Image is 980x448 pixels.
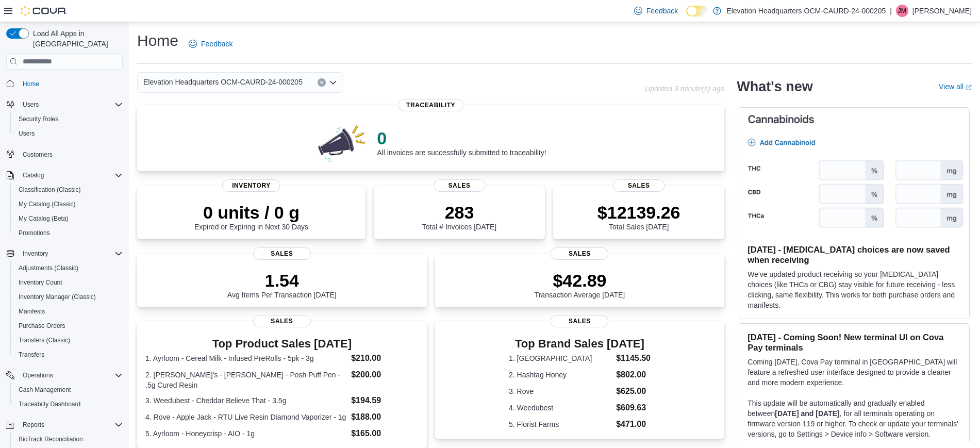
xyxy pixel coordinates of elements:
div: Jhon Moncada [896,5,908,17]
button: Catalog [2,168,127,182]
span: Operations [23,371,53,379]
span: Feedback [201,39,232,49]
dt: 5. Ayrloom - Honeycrisp - AIO - 1g [145,428,347,439]
a: Customers [19,148,57,161]
span: JM [898,5,906,17]
a: BioTrack Reconciliation [14,433,87,445]
span: Inventory Manager (Classic) [19,293,96,301]
dd: $471.00 [616,418,651,430]
div: All invoices are successfully submitted to traceability! [377,128,546,157]
button: Inventory [2,246,127,261]
span: Security Roles [19,115,58,123]
span: Home [19,77,123,90]
p: Updated 3 minute(s) ago [645,85,724,93]
p: 0 units / 0 g [194,202,308,223]
span: Inventory [23,250,48,258]
span: Inventory Count [14,276,123,289]
a: My Catalog (Beta) [14,212,73,225]
span: Cash Management [19,386,71,394]
span: Transfers (Classic) [19,336,70,344]
span: Transfers [19,351,44,359]
p: | [890,5,892,17]
h3: [DATE] - [MEDICAL_DATA] choices are now saved when receiving [748,244,961,265]
p: [PERSON_NAME] [912,5,972,17]
span: Catalog [19,169,123,181]
button: Cash Management [10,383,127,397]
p: Elevation Headquarters OCM-CAURD-24-000205 [726,5,886,17]
input: Dark Mode [686,6,708,16]
span: Adjustments (Classic) [19,264,78,272]
span: My Catalog (Classic) [19,200,76,208]
div: Expired or Expiring in Next 30 Days [194,202,308,231]
span: Promotions [14,227,123,239]
span: Users [19,98,123,111]
span: Customers [19,148,123,161]
button: Customers [2,147,127,162]
p: We've updated product receiving so your [MEDICAL_DATA] choices (like THCa or CBG) stay visible fo... [748,269,961,310]
p: 1.54 [227,270,337,291]
dt: 3. Weedubest - Cheddar Believe That - 3.5g [145,395,347,406]
span: Sales [551,315,608,327]
p: 0 [377,128,546,148]
dd: $802.00 [616,369,651,381]
button: Classification (Classic) [10,182,127,197]
a: Manifests [14,305,49,318]
h3: Top Brand Sales [DATE] [509,338,651,350]
a: Inventory Count [14,276,67,289]
span: Transfers [14,349,123,361]
p: $42.89 [535,270,625,291]
span: Security Roles [14,113,123,125]
img: 0 [315,122,369,163]
dt: 4. Weedubest [509,403,612,413]
span: Users [14,127,123,140]
span: My Catalog (Beta) [14,212,123,225]
button: Users [10,126,127,141]
div: Transaction Average [DATE] [535,270,625,299]
button: Transfers (Classic) [10,333,127,347]
a: Traceabilty Dashboard [14,398,85,410]
dt: 3. Rove [509,386,612,396]
a: Inventory Manager (Classic) [14,291,100,303]
dd: $188.00 [351,411,418,423]
button: Inventory [19,247,52,260]
button: Promotions [10,226,127,240]
button: Transfers [10,347,127,362]
span: Home [23,80,39,88]
dd: $210.00 [351,352,418,364]
button: My Catalog (Classic) [10,197,127,211]
span: Inventory [222,179,280,192]
a: Security Roles [14,113,62,125]
span: Load All Apps in [GEOGRAPHIC_DATA] [29,28,123,49]
a: View allExternal link [939,82,972,91]
span: Manifests [14,305,123,318]
button: Inventory Manager (Classic) [10,290,127,304]
button: Reports [2,418,127,432]
button: Operations [2,368,127,383]
span: Operations [19,369,123,381]
a: Users [14,127,39,140]
dt: 2. [PERSON_NAME]'s - [PERSON_NAME] - Posh Puff Pen - .5g Cured Resin [145,370,347,390]
span: Inventory Count [19,278,62,287]
svg: External link [966,85,972,91]
span: Inventory [19,247,123,260]
span: Traceability [398,99,463,111]
button: Operations [19,369,57,381]
a: Transfers (Classic) [14,334,74,346]
dt: 1. Ayrloom - Cereal Milk - Infused PreRolls - 5pk - 3g [145,353,347,363]
button: Home [2,76,127,91]
dd: $625.00 [616,385,651,397]
span: Cash Management [14,384,123,396]
span: Promotions [19,229,50,237]
span: Traceabilty Dashboard [14,398,123,410]
dd: $165.00 [351,427,418,440]
a: Promotions [14,227,54,239]
dd: $609.63 [616,402,651,414]
button: Open list of options [329,78,337,87]
p: This update will be automatically and gradually enabled between , for all terminals operating on ... [748,398,961,439]
div: Total # Invoices [DATE] [422,202,496,231]
span: Adjustments (Classic) [14,262,123,274]
span: BioTrack Reconciliation [14,433,123,445]
dd: $1145.50 [616,352,651,364]
button: Clear input [318,78,326,87]
button: Traceabilty Dashboard [10,397,127,411]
